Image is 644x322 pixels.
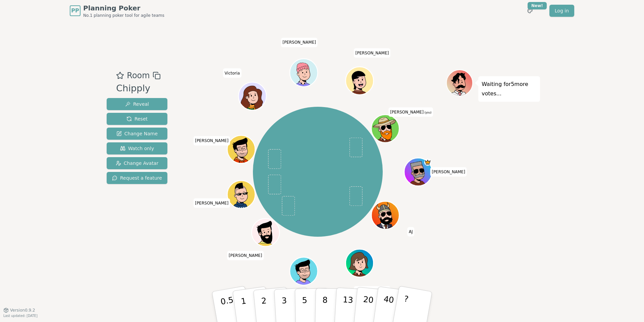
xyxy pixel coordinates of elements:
[524,5,536,17] button: New!
[372,116,398,142] button: Click to change your avatar
[3,314,38,318] span: Last updated: [DATE]
[528,2,547,9] div: New!
[3,308,35,313] button: Version0.9.2
[193,198,230,208] span: Click to change your name
[424,159,431,166] span: Melissa is the host
[116,160,159,167] span: Change Avatar
[223,68,242,78] span: Click to change your name
[549,5,574,17] a: Log in
[116,70,124,82] button: Add as favourite
[127,70,150,82] span: Room
[116,82,160,95] div: Chipply
[227,251,264,260] span: Click to change your name
[125,101,149,107] span: Reveal
[120,145,154,152] span: Watch only
[116,130,158,137] span: Change Name
[107,98,167,110] button: Reveal
[193,136,230,145] span: Click to change your name
[70,3,164,18] a: PPPlanning PokerNo.1 planning poker tool for agile teams
[388,107,433,117] span: Click to change your name
[10,308,35,313] span: Version 0.9.2
[71,7,79,15] span: PP
[112,175,162,181] span: Request a feature
[424,111,432,114] span: (you)
[281,38,318,47] span: Click to change your name
[482,80,537,98] p: Waiting for 5 more votes...
[354,286,390,295] span: Click to change your name
[126,116,148,122] span: Reset
[83,3,164,13] span: Planning Poker
[83,13,164,18] span: No.1 planning poker tool for agile teams
[354,48,390,57] span: Click to change your name
[107,142,167,154] button: Watch only
[430,167,467,177] span: Click to change your name
[107,128,167,140] button: Change Name
[107,113,167,125] button: Reset
[407,227,415,236] span: Click to change your name
[107,172,167,184] button: Request a feature
[107,157,167,169] button: Change Avatar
